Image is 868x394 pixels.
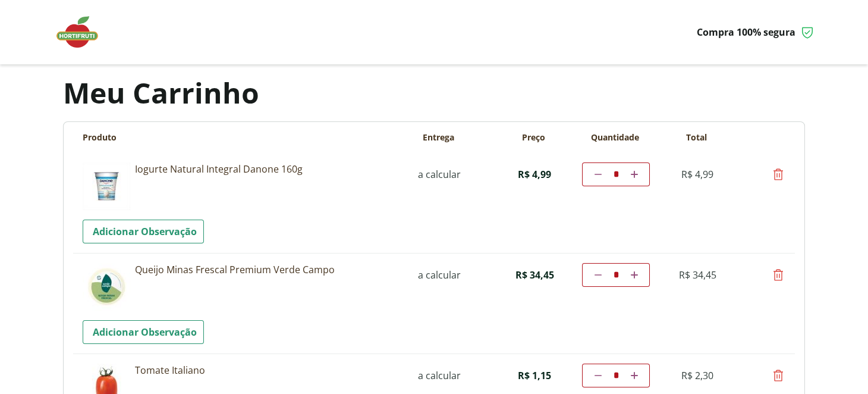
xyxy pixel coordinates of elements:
[135,263,397,276] a: Queijo Minas Frescal Premium Verde Campo
[83,132,391,143] th: Produto
[135,364,397,377] a: Tomate Italiano
[391,132,486,143] th: Entrega
[135,162,397,176] a: Iogurte Natural Integral Danone 160g
[649,132,744,143] th: Total
[518,168,551,181] span: R$ 4,99
[697,26,795,39] span: Compra 100% segura
[679,268,716,282] span: R$ 34,45
[83,220,204,243] a: Adicionar Observação
[518,369,551,382] span: R$ 1,15
[63,79,805,107] h1: Meu Carrinho
[418,168,461,181] span: a calcular
[681,168,713,181] span: R$ 4,99
[681,369,713,382] span: R$ 2,30
[581,132,649,143] th: Quantidade
[418,268,461,282] span: a calcular
[54,14,113,50] img: logo Hortifruti
[418,369,461,382] span: a calcular
[83,162,130,210] img: Iogurte Natural Integral Danone 160g
[486,132,581,143] th: Preço
[515,268,554,282] span: R$ 34,45
[83,263,130,311] img: Queijo Minas Frescal Premium Verde Campo
[83,320,204,344] a: Adicionar Observação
